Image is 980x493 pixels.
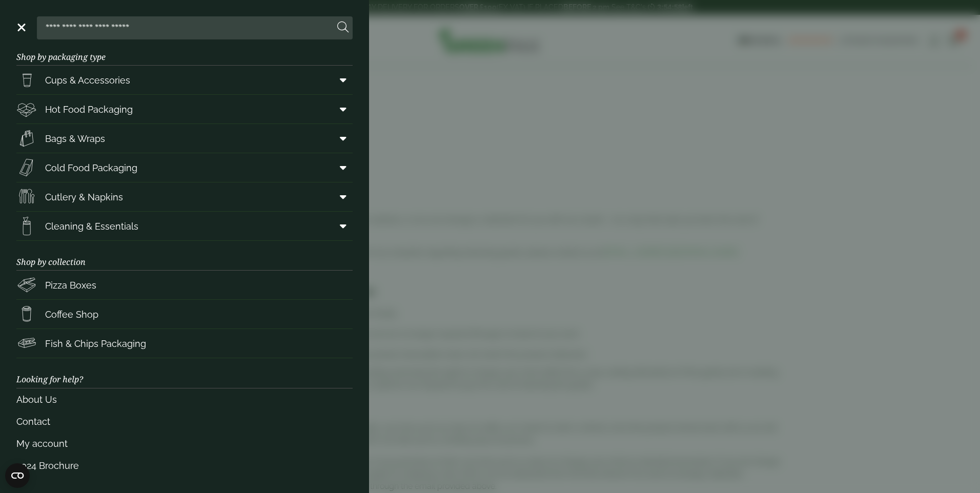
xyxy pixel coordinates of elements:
[16,66,353,94] a: Cups & Accessories
[16,70,37,90] img: PintNhalf_cup.svg
[16,182,353,211] a: Cutlery & Napkins
[16,212,353,240] a: Cleaning & Essentials
[16,241,353,271] h3: Shop by collection
[45,73,130,87] span: Cups & Accessories
[16,410,353,433] a: Contact
[16,455,353,477] a: 2024 Brochure
[45,219,138,233] span: Cleaning & Essentials
[16,157,37,178] img: Sandwich_box.svg
[16,124,353,153] a: Bags & Wraps
[16,216,37,236] img: open-wipe.svg
[16,300,353,328] a: Coffee Shop
[45,161,137,175] span: Cold Food Packaging
[16,128,37,149] img: Paper_carriers.svg
[45,337,146,351] span: Fish & Chips Packaging
[16,275,37,295] img: Pizza_boxes.svg
[16,95,353,124] a: Hot Food Packaging
[45,278,96,292] span: Pizza Boxes
[16,358,353,388] h3: Looking for help?
[16,433,353,455] a: My account
[16,304,37,324] img: HotDrink_paperCup.svg
[16,153,353,182] a: Cold Food Packaging
[16,187,37,207] img: Cutlery.svg
[45,190,123,204] span: Cutlery & Napkins
[16,99,37,119] img: Deli_box.svg
[16,388,353,410] a: About Us
[16,271,353,299] a: Pizza Boxes
[45,132,105,146] span: Bags & Wraps
[5,463,30,488] button: Open CMP widget
[16,329,353,358] a: Fish & Chips Packaging
[16,333,37,354] img: FishNchip_box.svg
[45,102,133,116] span: Hot Food Packaging
[45,307,98,321] span: Coffee Shop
